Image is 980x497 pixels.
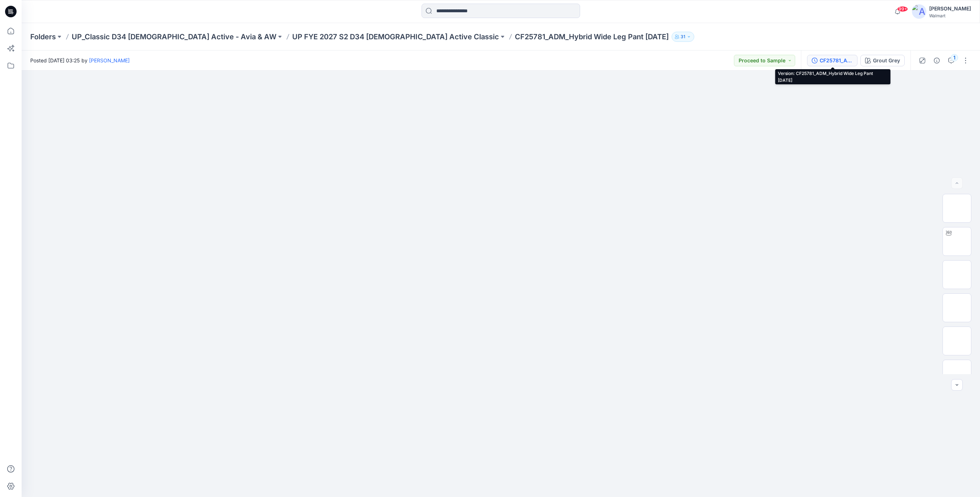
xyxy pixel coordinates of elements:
[820,57,853,65] div: CF25781_ADM_Hybrid Wide Leg Pant 24JUL25
[951,54,958,61] div: 1
[72,32,276,42] a: UP_Classic D34 [DEMOGRAPHIC_DATA] Active - Avia & AW
[929,4,971,13] div: [PERSON_NAME]
[929,13,971,18] div: Walmart
[807,55,857,66] button: CF25781_ADM_Hybrid Wide Leg Pant [DATE]
[30,32,56,42] a: Folders
[945,55,957,66] button: 1
[931,55,943,66] button: Details
[30,57,130,64] span: Posted [DATE] 03:25 by
[672,32,694,42] button: 31
[89,57,130,63] a: [PERSON_NAME]
[292,32,499,42] a: UP FYE 2027 S2 D34 [DEMOGRAPHIC_DATA] Active Classic
[515,32,669,42] p: CF25781_ADM_Hybrid Wide Leg Pant [DATE]
[897,6,908,12] span: 99+
[873,57,900,65] div: Grout Grey
[681,33,685,41] p: 31
[912,4,926,19] img: avatar
[860,55,905,66] button: Grout Grey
